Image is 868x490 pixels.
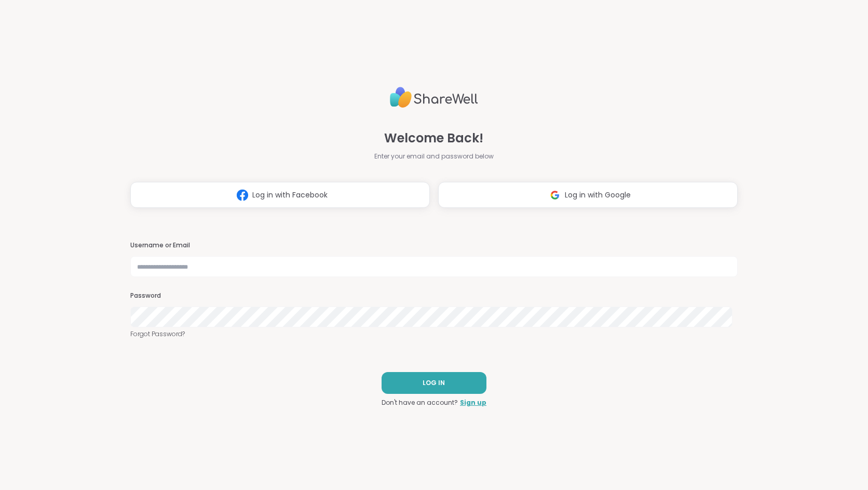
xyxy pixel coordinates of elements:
[390,83,478,112] img: ShareWell Logo
[382,372,486,394] button: LOG IN
[382,398,458,407] span: Don't have an account?
[233,186,252,205] img: ShareWell Logomark
[384,129,483,148] span: Welcome Back!
[374,152,494,161] span: Enter your email and password below
[130,241,738,250] h3: Username or Email
[130,329,738,339] a: Forgot Password?
[423,378,445,388] span: LOG IN
[460,398,486,407] a: Sign up
[130,182,430,208] button: Log in with Facebook
[438,182,738,208] button: Log in with Google
[252,190,328,201] span: Log in with Facebook
[565,190,631,201] span: Log in with Google
[545,186,565,205] img: ShareWell Logomark
[130,292,738,300] h3: Password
